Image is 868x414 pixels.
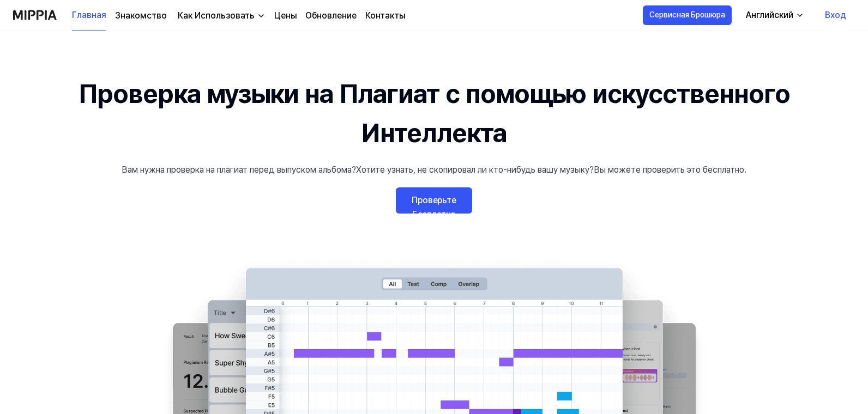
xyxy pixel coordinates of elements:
[356,165,594,175] ya-tr-span: Хотите узнать, не скопировал ли кто-нибудь вашу музыку?
[72,1,106,31] a: Главная
[274,10,297,21] ya-tr-span: Цены
[825,9,846,22] ya-tr-span: Вход
[176,9,266,22] button: Как Использовать
[737,4,811,26] button: Английский
[396,187,472,214] a: Проверьте Бесплатно
[178,10,255,21] ya-tr-span: Как Использовать
[79,78,790,149] ya-tr-span: Проверка музыки на Плагиат с помощью искусственного Интеллекта
[746,10,793,20] ya-tr-span: Английский
[643,5,732,25] button: Сервисная Брошюра
[365,9,405,22] a: Контакты
[365,10,405,21] ya-tr-span: Контакты
[72,9,106,22] ya-tr-span: Главная
[649,9,725,21] ya-tr-span: Сервисная Брошюра
[594,165,746,175] ya-tr-span: Вы можете проверить это бесплатно.
[115,9,167,22] a: Знакомство
[305,9,357,22] a: Обновление
[412,195,456,220] ya-tr-span: Проверьте Бесплатно
[257,11,266,20] img: вниз
[115,10,167,21] ya-tr-span: Знакомство
[122,165,356,175] ya-tr-span: Вам нужна проверка на плагиат перед выпуском альбома?
[274,9,297,22] a: Цены
[305,10,357,21] ya-tr-span: Обновление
